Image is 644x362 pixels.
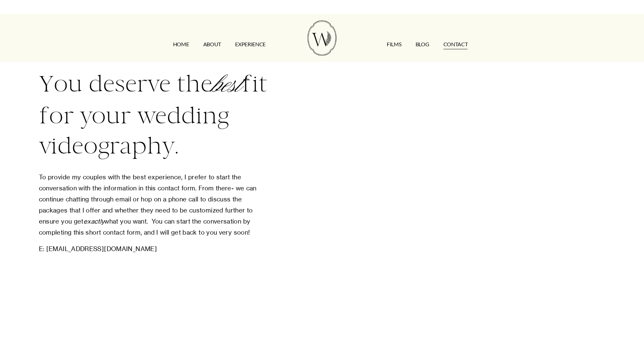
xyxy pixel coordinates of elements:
p: To provide my couples with the best experience, I prefer to start the conversation with the infor... [39,172,268,238]
a: CONTACT [443,39,468,50]
a: EXPERIENCE [235,39,266,50]
em: best [212,71,242,100]
h2: You deserve the fit for your wedding videography. [39,69,268,161]
p: E: [EMAIL_ADDRESS][DOMAIN_NAME] [39,243,268,254]
img: Wild Fern Weddings [308,20,336,56]
a: FILMS [387,39,401,50]
a: HOME [173,39,189,50]
a: Blog [416,39,429,50]
em: exactly [84,218,105,225]
a: ABOUT [203,39,221,50]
